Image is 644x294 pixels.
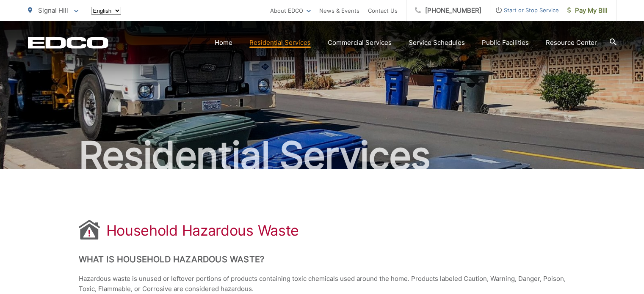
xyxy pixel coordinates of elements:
a: About EDCO [270,5,311,16]
a: News & Events [319,5,359,16]
a: Contact Us [368,5,398,16]
a: Public Facilities [482,38,529,48]
h2: What is Household Hazardous Waste? [79,254,566,264]
a: EDCD logo. Return to the homepage. [28,37,108,49]
select: Select a language [91,7,121,15]
a: Service Schedules [409,38,465,48]
a: Commercial Services [328,38,392,48]
span: Signal Hill [38,6,68,14]
a: Resource Center [546,38,597,48]
p: Hazardous waste is unused or leftover portions of products containing toxic chemicals used around... [79,274,566,294]
h1: Household Hazardous Waste [106,222,299,239]
h2: Residential Services [28,135,616,177]
span: Pay My Bill [567,5,608,16]
a: Residential Services [249,38,311,48]
a: Home [215,38,232,48]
